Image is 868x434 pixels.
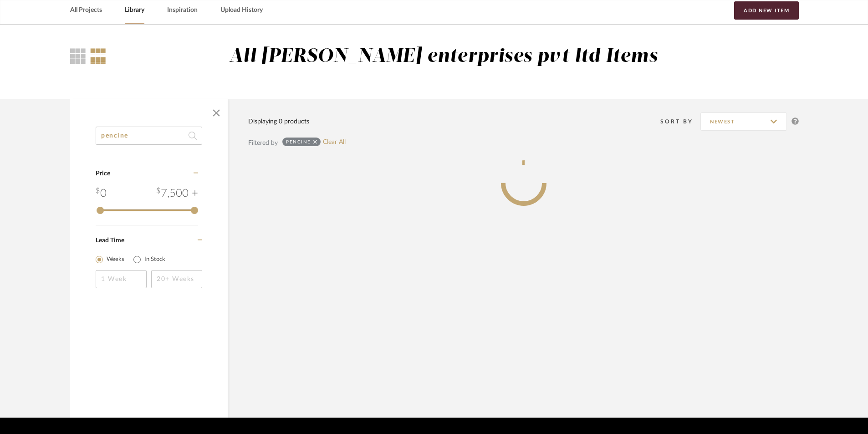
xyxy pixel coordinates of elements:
div: pencine [286,139,311,145]
a: Inspiration [167,4,198,16]
span: Price [96,170,110,177]
div: Sort By [660,117,700,126]
input: 1 Week [96,270,147,288]
div: Filtered by [248,138,278,148]
label: Weeks [107,255,124,264]
div: 7,500 + [156,185,198,202]
div: All [PERSON_NAME] enterprises pvt ltd Items [229,45,658,68]
button: Add New Item [734,1,799,20]
a: All Projects [70,4,102,16]
div: 0 [96,185,107,202]
a: Upload History [220,4,263,16]
div: Displaying 0 products [248,117,309,127]
button: Close [207,104,225,122]
a: Clear All [323,138,346,146]
span: Lead Time [96,237,124,244]
input: 20+ Weeks [151,270,202,288]
input: Search within 0 results [96,127,202,145]
a: Library [125,4,144,16]
label: In Stock [144,255,165,264]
